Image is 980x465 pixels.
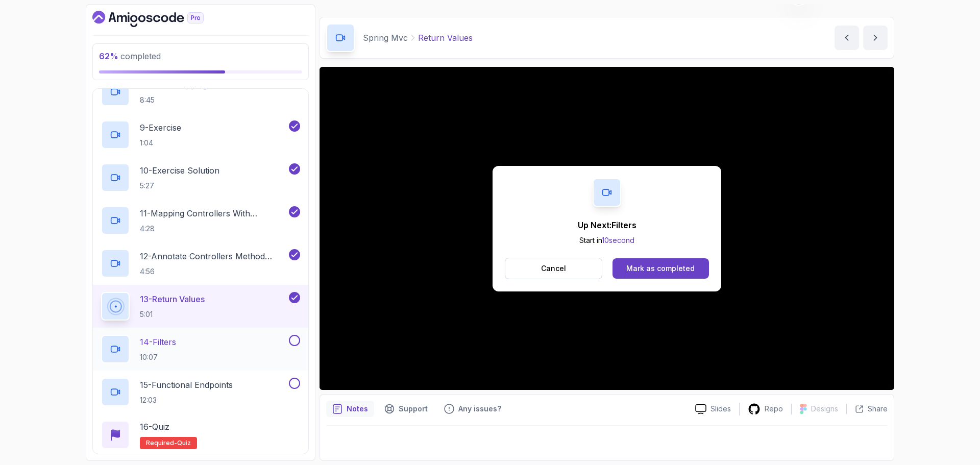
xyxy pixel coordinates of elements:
button: 10-Exercise Solution5:27 [101,163,300,192]
p: 12:03 [140,395,233,405]
p: 16 - Quiz [140,421,169,433]
p: Start in [578,235,636,246]
p: 5:01 [140,309,205,320]
p: 14 - Filters [140,336,176,348]
button: Cancel [505,258,602,279]
p: Up Next: Filters [578,219,636,231]
button: next content [863,26,888,50]
p: Share [868,404,888,414]
button: 9-Exercise1:04 [101,120,300,149]
p: Return Values [418,32,473,44]
p: 9 - Exercise [140,121,181,134]
p: 8:45 [140,95,207,105]
p: 12 - Annotate Controllers Method Arguments [140,250,287,262]
p: 1:04 [140,138,181,148]
a: Slides [687,404,739,414]
iframe: 13 - Return Values [320,67,894,390]
button: Mark as completed [612,258,709,279]
p: Spring Mvc [363,32,408,44]
div: Mark as completed [626,263,695,274]
p: 11 - Mapping Controllers With @Requestmapping [140,207,287,219]
p: Cancel [541,263,566,274]
button: Support button [378,401,434,417]
p: 13 - Return Values [140,293,205,305]
button: Feedback button [438,401,507,417]
button: 13-Return Values5:01 [101,292,300,321]
button: 11-Mapping Controllers With @Requestmapping4:28 [101,206,300,235]
span: quiz [177,439,191,447]
p: Any issues? [458,404,501,414]
p: 10 - Exercise Solution [140,164,219,177]
p: Repo [765,404,783,414]
button: 12-Annotate Controllers Method Arguments4:56 [101,249,300,278]
button: 14-Filters10:07 [101,335,300,363]
span: 62 % [99,51,118,61]
span: 10 second [602,236,634,244]
span: completed [99,51,161,61]
a: Dashboard [92,11,227,27]
button: 8-@PostMapping8:45 [101,78,300,106]
p: 4:56 [140,266,287,277]
a: Repo [740,403,791,415]
p: Designs [811,404,838,414]
p: 15 - Functional Endpoints [140,379,233,391]
p: Slides [710,404,731,414]
span: Required- [146,439,177,447]
p: 10:07 [140,352,176,362]
button: previous content [835,26,859,50]
button: Share [846,404,888,414]
p: Notes [347,404,368,414]
button: notes button [326,401,374,417]
button: 15-Functional Endpoints12:03 [101,378,300,406]
p: Support [399,404,428,414]
button: 16-QuizRequired-quiz [101,421,300,449]
p: 5:27 [140,181,219,191]
p: 4:28 [140,224,287,234]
